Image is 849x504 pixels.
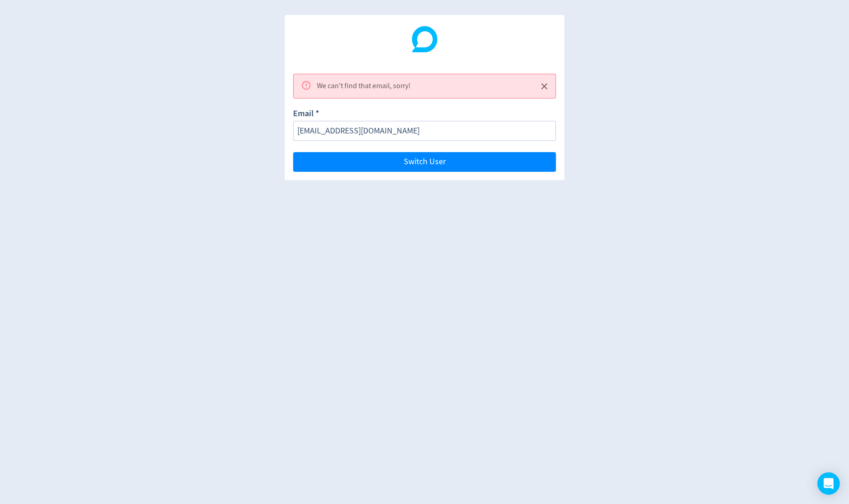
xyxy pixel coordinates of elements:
[404,158,446,166] span: Switch User
[317,77,411,95] div: We can't find that email, sorry!
[537,79,552,94] button: Close
[293,152,556,172] button: Switch User
[412,26,438,52] img: Digivizer Logo
[293,108,319,121] label: Email *
[817,472,840,495] div: Open Intercom Messenger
